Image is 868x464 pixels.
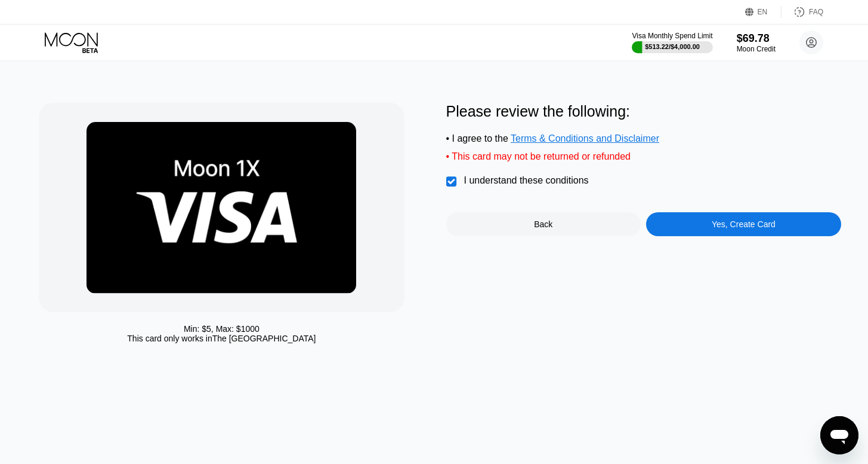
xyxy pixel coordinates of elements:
div: • This card may not be returned or refunded [446,151,841,162]
iframe: Button to launch messaging window [820,416,858,454]
div: Yes, Create Card [712,219,776,229]
div: EN [745,6,781,18]
div: Please review the following: [446,103,841,120]
div:  [446,176,458,188]
div: Yes, Create Card [646,212,841,236]
div: Min: $ 5 , Max: $ 1000 [184,324,260,334]
div: $513.22 / $4,000.00 [645,43,700,50]
span: Terms & Conditions and Disclaimer [511,133,659,144]
div: Back [446,212,641,236]
div: Back [534,219,552,229]
div: $69.78 [737,32,776,45]
div: Visa Monthly Spend Limit$513.22/$4,000.00 [632,32,712,53]
div: FAQ [781,6,823,18]
div: Moon Credit [737,45,776,53]
div: FAQ [809,8,823,16]
div: • I agree to the [446,133,841,144]
div: I understand these conditions [464,175,589,186]
div: Visa Monthly Spend Limit [632,32,712,40]
div: EN [758,8,768,16]
div: $69.78Moon Credit [737,32,776,53]
div: This card only works in The [GEOGRAPHIC_DATA] [127,334,316,343]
